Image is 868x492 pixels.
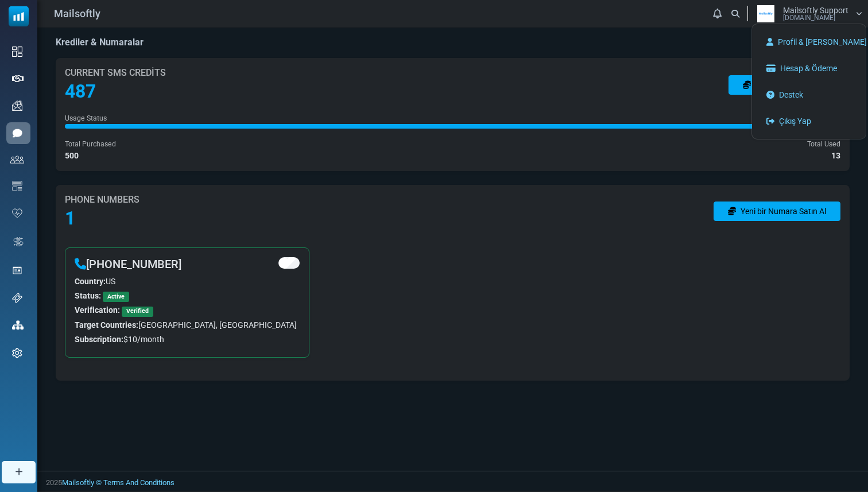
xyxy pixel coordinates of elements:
[751,5,862,22] a: User Logo Mailsoftly Support [DOMAIN_NAME]
[103,292,129,302] span: Active
[75,320,138,330] strong: Target Countries:
[12,100,22,111] img: campaigns-icon.png
[714,202,840,221] a: Yeni bir Numara Satın Al
[75,319,300,331] p: [GEOGRAPHIC_DATA], [GEOGRAPHIC_DATA]
[831,150,840,162] span: 13
[728,75,840,95] a: SMS Kredisi Satın Al
[75,291,101,300] strong: Status:
[12,128,22,138] img: sms-icon-active.png
[75,276,300,288] p: US
[65,207,139,229] h2: 1
[12,208,22,218] img: domain-health-icon.svg
[62,478,102,487] a: Mailsoftly ©
[12,181,22,191] img: email-templates-icon.svg
[9,6,29,26] img: mailsoftly_icon_blue_white.svg
[10,156,24,164] img: contacts-icon.svg
[12,348,22,358] img: settings-icon.svg
[75,277,106,286] strong: Country:
[758,58,860,79] a: Hesap & Ödeme
[758,84,860,105] a: Destek
[56,37,144,48] h5: Krediler & Numaralar
[103,478,175,487] a: Terms And Conditions
[12,47,22,57] img: dashboard-icon.svg
[807,140,840,148] small: Total Used
[75,305,120,315] strong: Verification:
[65,194,139,205] h6: Phone Numbers
[12,293,22,303] img: support-icon.svg
[75,257,181,271] div: [PHONE_NUMBER]
[12,265,22,276] img: landing_pages.svg
[65,67,166,78] h6: Current SMS Credits
[75,334,300,346] p: $10/month
[54,6,100,21] span: Mailsoftly
[37,471,868,491] footer: 2025
[65,150,79,162] span: 500
[75,335,123,344] strong: Subscription:
[12,235,25,249] img: workflow.svg
[783,6,848,14] span: Mailsoftly Support
[751,5,780,22] img: User Logo
[122,307,153,317] span: Verified
[751,24,866,140] ul: User Logo Mailsoftly Support [DOMAIN_NAME]
[758,111,860,131] a: Çıkış Yap
[103,478,175,487] span: translation missing: tr.layouts.footer.terms_and_conditions
[65,114,107,122] small: Usage Status
[783,14,835,21] span: [DOMAIN_NAME]
[758,32,860,52] a: Profil & [PERSON_NAME]
[65,80,166,102] h2: 487
[65,140,116,148] small: Total Purchased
